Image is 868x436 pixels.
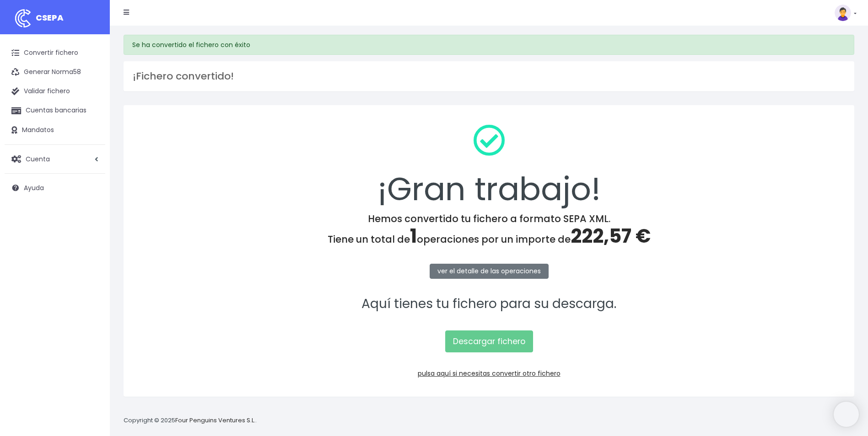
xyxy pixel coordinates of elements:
[26,154,50,163] span: Cuenta
[175,416,255,425] a: Four Penguins Ventures S.L.
[571,223,651,250] span: 222,57 €
[5,82,105,101] a: Validar fichero
[835,5,851,21] img: profile
[135,117,842,213] div: ¡Gran trabajo!
[24,183,44,192] span: Ayuda
[5,43,105,63] a: Convertir fichero
[418,369,561,378] a: pulsa aquí si necesitas convertir otro fichero
[124,35,854,55] div: Se ha convertido el fichero con éxito
[5,178,105,197] a: Ayuda
[133,70,845,82] h3: ¡Fichero convertido!
[430,264,549,279] a: ver el detalle de las operaciones
[135,213,842,248] h4: Hemos convertido tu fichero a formato SEPA XML. Tiene un total de operaciones por un importe de
[410,223,417,250] span: 1
[5,101,105,120] a: Cuentas bancarias
[5,63,105,82] a: Generar Norma58
[445,330,533,352] a: Descargar fichero
[36,12,64,23] span: CSEPA
[5,121,105,140] a: Mandatos
[135,294,842,314] p: Aquí tienes tu fichero para su descarga.
[124,416,257,425] p: Copyright © 2025 .
[11,7,34,30] img: logo
[5,149,105,169] a: Cuenta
